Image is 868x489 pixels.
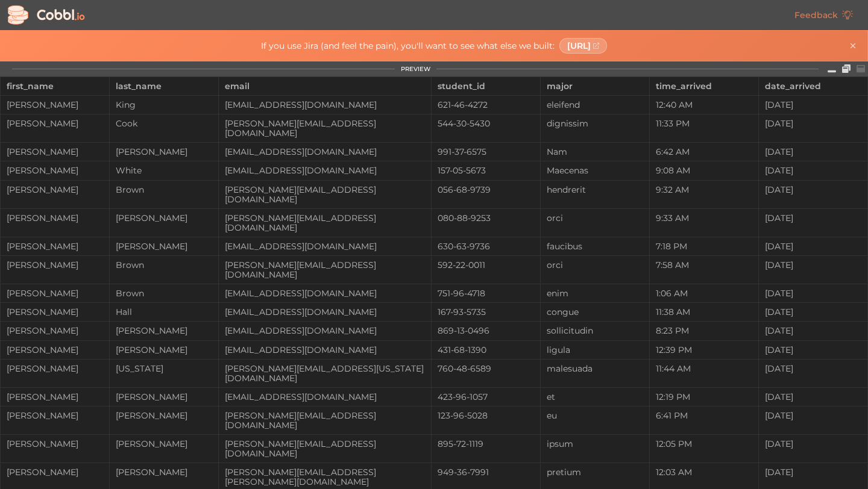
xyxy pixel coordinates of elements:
div: [EMAIL_ADDRESS][DOMAIN_NAME] [219,166,431,175]
div: Nam [541,147,649,157]
div: [EMAIL_ADDRESS][DOMAIN_NAME] [219,288,431,298]
div: [EMAIL_ADDRESS][DOMAIN_NAME] [219,326,431,335]
div: [DATE] [759,260,867,270]
div: [PERSON_NAME][EMAIL_ADDRESS][DOMAIN_NAME] [219,119,431,138]
div: email [225,77,425,95]
div: [DATE] [759,411,867,420]
div: Cook [110,119,218,128]
div: faucibus [541,241,649,251]
div: [PERSON_NAME] [1,100,109,110]
div: 167-93-5735 [432,307,540,317]
div: et [541,392,649,402]
div: 12:39 PM [650,345,758,355]
div: [PERSON_NAME][EMAIL_ADDRESS][PERSON_NAME][DOMAIN_NAME] [219,467,431,487]
div: [PERSON_NAME] [1,260,109,270]
div: 544-30-5430 [432,119,540,128]
div: [PERSON_NAME][EMAIL_ADDRESS][DOMAIN_NAME] [219,185,431,204]
div: [PERSON_NAME] [110,147,218,157]
div: 080-88-9253 [432,213,540,223]
div: 760-48-6589 [432,364,540,373]
div: [US_STATE] [110,364,218,373]
div: sollicitudin [541,326,649,335]
div: [DATE] [759,185,867,195]
div: 895-72-1119 [432,439,540,449]
div: [PERSON_NAME] [110,241,218,251]
div: [DATE] [759,467,867,477]
div: date_arrived [765,77,861,95]
div: [PERSON_NAME] [110,326,218,335]
div: [PERSON_NAME][EMAIL_ADDRESS][DOMAIN_NAME] [219,439,431,458]
div: time_arrived [656,77,752,95]
div: 592-22-0011 [432,260,540,270]
div: [DATE] [759,364,867,373]
div: last_name [116,77,212,95]
div: pretium [541,467,649,477]
div: orci [541,213,649,223]
div: enim [541,288,649,298]
div: [PERSON_NAME] [1,307,109,317]
a: [URL] [559,38,608,54]
div: [DATE] [759,326,867,335]
div: [EMAIL_ADDRESS][DOMAIN_NAME] [219,392,431,402]
div: [DATE] [759,119,867,128]
div: PREVIEW [401,66,430,73]
div: [DATE] [759,213,867,223]
div: [PERSON_NAME] [110,411,218,420]
div: 949-36-7991 [432,467,540,477]
div: [EMAIL_ADDRESS][DOMAIN_NAME] [219,100,431,110]
div: [PERSON_NAME] [110,392,218,402]
div: [PERSON_NAME] [1,213,109,223]
div: Maecenas [541,166,649,175]
div: [DATE] [759,307,867,317]
div: [DATE] [759,241,867,251]
div: [EMAIL_ADDRESS][DOMAIN_NAME] [219,307,431,317]
div: 11:33 PM [650,119,758,128]
div: 869-13-0496 [432,326,540,335]
div: 11:44 AM [650,364,758,373]
span: [URL] [567,41,591,51]
div: major [547,77,643,95]
div: 991-37-6575 [432,147,540,157]
div: hendrerit [541,185,649,195]
div: 431-68-1390 [432,345,540,355]
div: 1:06 AM [650,288,758,298]
div: [PERSON_NAME][EMAIL_ADDRESS][US_STATE][DOMAIN_NAME] [219,364,431,383]
div: 12:03 AM [650,467,758,477]
span: If you use Jira (and feel the pain), you'll want to see what else we built: [261,41,555,51]
div: [PERSON_NAME] [1,288,109,298]
div: [DATE] [759,345,867,355]
div: [PERSON_NAME] [1,345,109,355]
div: [DATE] [759,392,867,402]
div: [DATE] [759,100,867,110]
div: 8:23 PM [650,326,758,335]
div: [DATE] [759,288,867,298]
div: [EMAIL_ADDRESS][DOMAIN_NAME] [219,241,431,251]
div: [PERSON_NAME] [110,213,218,223]
div: [PERSON_NAME][EMAIL_ADDRESS][DOMAIN_NAME] [219,411,431,430]
div: [PERSON_NAME] [1,392,109,402]
div: 9:08 AM [650,166,758,175]
div: [PERSON_NAME] [1,467,109,477]
div: [PERSON_NAME] [1,326,109,335]
div: King [110,100,218,110]
div: 056-68-9739 [432,185,540,195]
div: malesuada [541,364,649,373]
div: eleifend [541,100,649,110]
div: [PERSON_NAME][EMAIL_ADDRESS][DOMAIN_NAME] [219,213,431,232]
div: Brown [110,288,218,298]
div: [PERSON_NAME] [1,166,109,175]
div: orci [541,260,649,270]
div: 11:38 AM [650,307,758,317]
div: [DATE] [759,439,867,449]
div: [EMAIL_ADDRESS][DOMAIN_NAME] [219,147,431,157]
div: ligula [541,345,649,355]
div: ipsum [541,439,649,449]
div: [PERSON_NAME] [110,467,218,477]
div: 12:05 PM [650,439,758,449]
div: Brown [110,185,218,195]
div: [PERSON_NAME] [1,364,109,373]
div: [PERSON_NAME] [1,185,109,195]
div: 12:40 AM [650,100,758,110]
div: [PERSON_NAME] [110,345,218,355]
div: 12:19 PM [650,392,758,402]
